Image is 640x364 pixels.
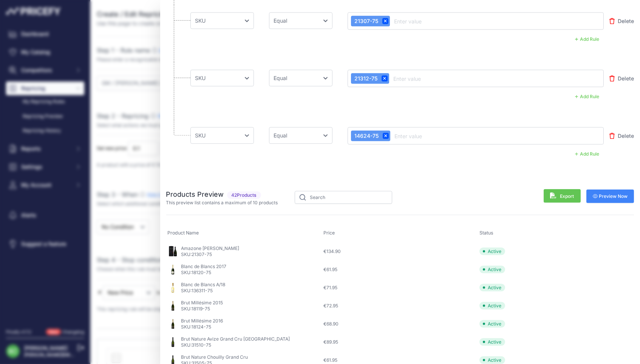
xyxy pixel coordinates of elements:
button: Preview Now [586,190,634,203]
span: € [323,357,337,363]
span: 21307-75 [352,17,379,25]
span: Delete [618,17,634,25]
span: 71.95 [326,285,337,290]
button: Add Rule [570,34,604,44]
input: Search [295,191,392,204]
span: Price [323,230,335,236]
span: Active [479,302,505,310]
span: Status [479,230,493,236]
button: Delete [609,71,634,86]
span: 89.95 [326,339,338,345]
input: Enter value [393,131,454,140]
span: 134.90 [326,248,341,254]
span: Export [550,193,574,200]
input: Enter value [392,74,453,83]
p: SKU: [181,251,240,258]
span: Active [479,320,505,328]
span: 31510-75 [192,342,212,348]
span: 136311-75 [192,288,213,293]
p: Brut Millésime 2016 [181,318,223,324]
span: 68.90 [326,321,339,327]
button: Add Rule [570,92,604,102]
span: 14624-75 [352,132,379,140]
p: Brut Millésime 2015 [181,300,223,306]
span: Active [479,284,505,292]
span: 61.95 [326,267,337,272]
button: Export [544,189,581,203]
h2: Products Preview [166,189,278,200]
p: SKU: [181,342,290,348]
span: 18119-75 [192,306,210,312]
span: € [323,339,338,345]
button: Delete [609,14,634,29]
p: This preview list contains a maximum of 10 products [166,200,278,206]
p: Brut Nature Chouilly Grand Cru [181,354,248,360]
p: SKU: [181,324,223,330]
span: € [323,321,339,327]
span: € [323,248,341,254]
p: Blanc de Blancs A/18 [181,282,226,288]
span: 42 [232,192,237,198]
p: Amazone [PERSON_NAME] [181,245,240,251]
button: Delete [609,128,634,143]
span: Active [479,356,505,364]
span: Active [479,266,505,273]
span: 72.95 [326,303,338,308]
button: Add Rule [570,149,604,159]
p: Blanc de Blancs 2017 [181,264,227,270]
span: 18124-75 [192,324,212,330]
span: Product Name [168,230,199,236]
span: Preview Now [593,193,628,199]
span: € [323,267,337,272]
span: 18120-75 [192,270,212,275]
input: Enter value [393,17,453,26]
span: Active [479,248,505,255]
span: Delete [618,132,634,140]
span: 61.95 [326,357,337,363]
p: SKU: [181,306,223,312]
p: SKU: [181,270,227,276]
span: € [323,285,337,290]
p: SKU: [181,288,226,294]
span: € [323,303,338,308]
span: Products [227,191,261,199]
p: Brut Nature Avize Grand Cru [GEOGRAPHIC_DATA] [181,336,290,342]
span: Delete [618,75,634,82]
span: 21307-75 [192,251,212,257]
span: 21312-75 [352,75,378,82]
span: Active [479,338,505,346]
